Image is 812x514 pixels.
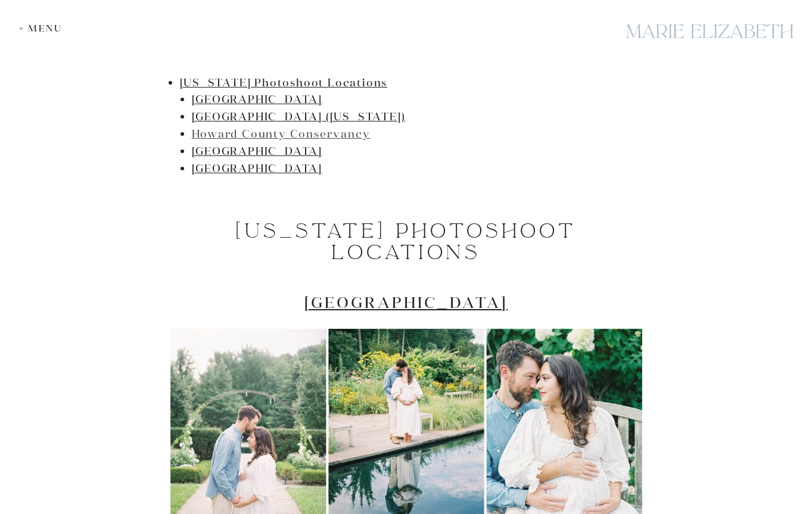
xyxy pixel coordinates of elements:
[304,292,508,312] a: [GEOGRAPHIC_DATA]
[192,161,323,175] a: [GEOGRAPHIC_DATA]
[192,92,323,106] a: [GEOGRAPHIC_DATA]
[19,23,69,34] div: + Menu
[192,144,323,158] a: [GEOGRAPHIC_DATA]
[180,76,388,89] a: [US_STATE] Photoshoot Locations
[192,127,371,141] a: Howard County Conservancy
[192,110,406,123] a: [GEOGRAPHIC_DATA] ([US_STATE])
[168,220,645,263] h1: [US_STATE] Photoshoot Locations
[168,41,645,60] h2: Table of Contents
